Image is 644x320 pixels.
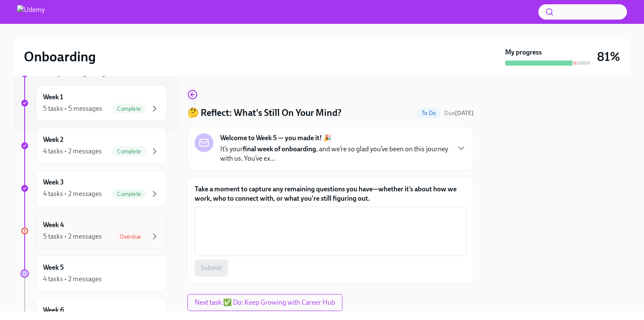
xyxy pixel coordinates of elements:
h6: Week 3 [43,178,64,187]
a: Week 45 tasks • 2 messagesOverdue [20,213,167,249]
h6: Week 6 [43,306,64,315]
strong: My progress [505,48,542,57]
h4: 🤔 Reflect: What's Still On Your Mind? [187,107,342,119]
h6: Week 1 [43,92,63,102]
span: To Do [417,110,441,116]
h2: Onboarding [24,48,96,65]
span: Complete [112,191,146,197]
h6: Week 5 [43,263,64,272]
span: Complete [112,106,146,112]
div: 5 tasks • 2 messages [43,232,102,241]
div: 4 tasks • 2 messages [43,189,102,199]
span: Due [444,110,474,117]
a: Week 15 tasks • 5 messagesComplete [20,85,167,121]
a: Week 34 tasks • 2 messagesComplete [20,170,167,206]
a: Week 24 tasks • 2 messagesComplete [20,128,167,164]
p: It’s your , and we’re so glad you’ve been on this journey with us. You’ve ex... [220,144,449,163]
div: 4 tasks • 2 messages [43,147,102,156]
span: Next task : ✅ Do: Keep Growing with Career Hub [195,298,335,307]
span: Overdue [115,234,146,240]
a: Week 54 tasks • 2 messages [20,256,167,291]
button: Next task:✅ Do: Keep Growing with Career Hub [187,294,342,311]
div: 4 tasks • 2 messages [43,274,102,284]
strong: final week of onboarding [243,145,316,153]
strong: Welcome to Week 5 — you made it! 🎉 [220,133,332,143]
h6: Week 4 [43,220,64,230]
label: Take a moment to capture any remaining questions you have—whether it’s about how we work, who to ... [195,185,466,203]
span: September 13th, 2025 10:00 [444,109,474,117]
img: Udemy [17,5,45,19]
strong: [DATE] [455,110,474,117]
div: 5 tasks • 5 messages [43,104,102,113]
h3: 81% [597,49,620,64]
span: Complete [112,148,146,155]
h6: Week 2 [43,135,63,144]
